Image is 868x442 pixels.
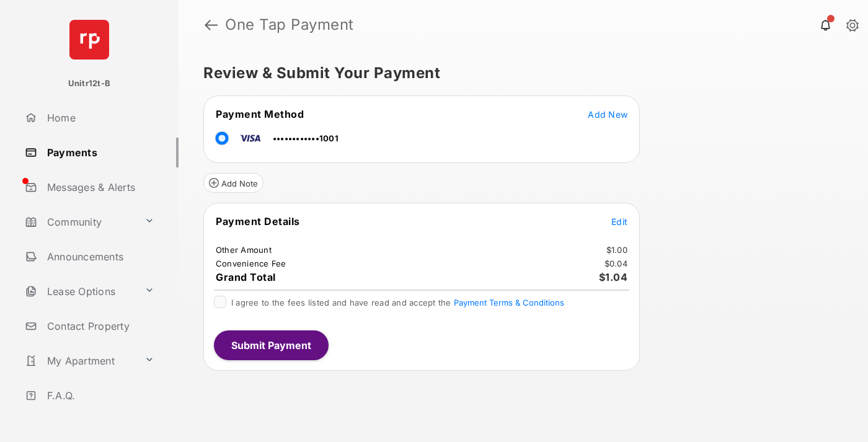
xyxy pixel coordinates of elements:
[20,346,139,376] a: My Apartment
[20,381,179,410] a: F.A.Q.
[273,133,339,143] span: ••••••••••••1001
[216,108,304,120] span: Payment Method
[225,17,354,32] strong: One Tap Payment
[588,108,627,120] button: Add New
[611,216,627,227] span: Edit
[216,215,300,228] span: Payment Details
[599,271,628,283] span: $1.04
[20,138,179,167] a: Payments
[203,173,263,193] button: Add Note
[214,330,329,360] button: Submit Payment
[216,271,276,283] span: Grand Total
[20,172,179,202] a: Messages & Alerts
[606,244,628,255] td: $1.00
[20,103,179,133] a: Home
[20,207,139,237] a: Community
[215,244,272,255] td: Other Amount
[231,298,564,307] span: I agree to the fees listed and have read and accept the
[588,109,627,120] span: Add New
[20,311,179,341] a: Contact Property
[203,66,833,81] h5: Review & Submit Your Payment
[69,20,109,60] img: svg+xml;base64,PHN2ZyB4bWxucz0iaHR0cDovL3d3dy53My5vcmcvMjAwMC9zdmciIHdpZHRoPSI2NCIgaGVpZ2h0PSI2NC...
[604,258,628,269] td: $0.04
[20,276,139,306] a: Lease Options
[215,258,287,269] td: Convenience Fee
[20,242,179,272] a: Announcements
[454,298,564,307] button: I agree to the fees listed and have read and accept the
[68,77,110,90] p: Unitr12t-B
[611,215,627,228] button: Edit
